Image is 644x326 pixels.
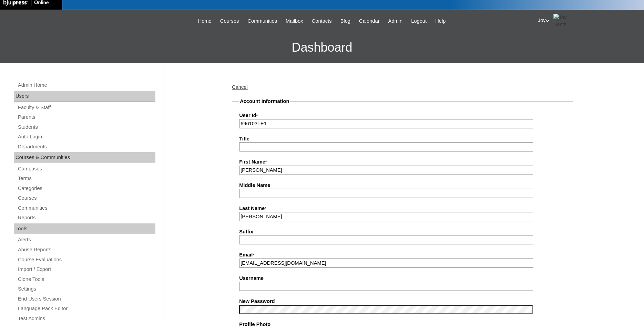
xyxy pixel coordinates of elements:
[17,123,155,132] a: Students
[17,265,155,274] a: Import / Export
[538,14,637,28] div: Joy
[239,112,566,119] label: User Id
[17,113,155,122] a: Parents
[17,133,155,141] a: Auto Login
[239,275,566,282] label: Username
[17,275,155,284] a: Clone Tools
[17,194,155,202] a: Courses
[388,17,403,25] span: Admin
[244,17,281,25] a: Communities
[312,17,332,25] span: Contacts
[17,285,155,293] a: Settings
[195,17,215,25] a: Home
[14,91,155,102] div: Users
[14,152,155,163] div: Courses & Communities
[217,17,243,25] a: Courses
[239,158,566,166] label: First Name
[17,213,155,222] a: Reports
[198,17,212,25] span: Home
[17,245,155,254] a: Abuse Reports
[239,251,566,259] label: Email
[340,17,350,25] span: Blog
[239,182,566,189] label: Middle Name
[232,84,248,90] a: Cancel
[356,17,383,25] a: Calendar
[308,17,335,25] a: Contacts
[359,17,379,25] span: Calendar
[17,304,155,313] a: Language Pack Editor
[17,143,155,151] a: Departments
[17,165,155,173] a: Campuses
[248,17,277,25] span: Communities
[17,174,155,183] a: Terms
[239,228,566,235] label: Suffix
[17,314,155,323] a: Test Admins
[17,255,155,264] a: Course Evaluations
[17,184,155,193] a: Categories
[17,235,155,244] a: Alerts
[17,204,155,212] a: Communities
[239,135,566,143] label: Title
[411,17,427,25] span: Logout
[17,295,155,303] a: End Users Session
[239,298,566,305] label: New Password
[239,205,566,212] label: Last Name
[239,98,290,105] legend: Account Information
[432,17,449,25] a: Help
[3,32,641,63] h3: Dashboard
[17,103,155,112] a: Faculty & Staff
[385,17,406,25] a: Admin
[408,17,430,25] a: Logout
[435,17,446,25] span: Help
[282,17,307,25] a: Mailbox
[17,81,155,90] a: Admin Home
[553,14,571,28] img: Joy Dantz
[286,17,303,25] span: Mailbox
[14,223,155,234] div: Tools
[337,17,354,25] a: Blog
[220,17,239,25] span: Courses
